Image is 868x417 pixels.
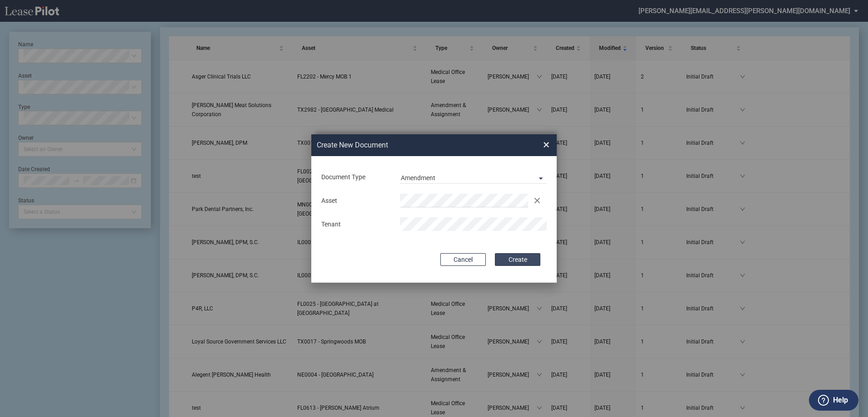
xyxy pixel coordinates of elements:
[311,134,557,283] md-dialog: Create New ...
[317,140,510,150] h2: Create New Document
[316,220,394,229] div: Tenant
[316,196,394,206] div: Asset
[495,253,540,266] button: Create
[401,174,435,182] div: Amendment
[440,253,486,266] button: Cancel
[400,170,547,184] md-select: Document Type: Amendment
[316,173,394,182] div: Document Type
[833,394,848,406] label: Help
[543,137,549,152] span: ×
